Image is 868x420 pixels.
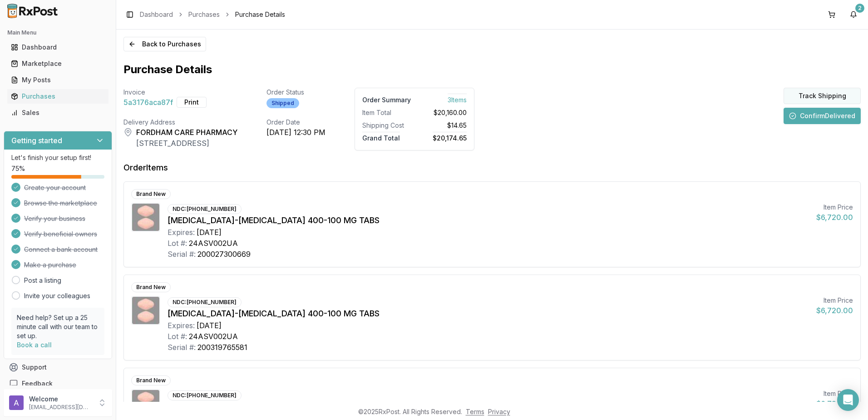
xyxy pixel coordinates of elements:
div: NDC: [PHONE_NUMBER] [168,204,242,214]
a: Terms [466,408,484,415]
button: Purchases [4,89,112,104]
span: $20,160.00 [434,108,467,117]
div: [MEDICAL_DATA]-[MEDICAL_DATA] 400-100 MG TABS [168,214,809,227]
div: FORDHAM CARE PHARMACY [136,127,237,138]
div: My Posts [11,75,105,85]
div: NDC: [PHONE_NUMBER] [168,390,242,400]
div: 200027300669 [197,249,251,260]
div: Order Summary [362,95,411,105]
div: 2 [855,4,864,13]
div: Order Items [123,161,168,174]
button: Feedback [4,375,112,392]
div: Serial #: [168,342,196,353]
img: Sofosbuvir-Velpatasvir 400-100 MG TABS [132,390,159,417]
button: ConfirmDelivered [784,108,861,124]
span: $20,174.65 [433,132,467,142]
div: Item Total [362,108,411,117]
button: Sales [4,105,112,120]
span: Make a purchase [24,260,76,270]
span: 3 Item s [448,94,467,104]
p: [EMAIL_ADDRESS][DOMAIN_NAME] [29,404,92,411]
div: [DATE] [197,227,222,238]
div: Shipping Cost [362,121,411,130]
div: 24ASV002UA [189,238,238,249]
h1: Purchase Details [123,62,212,77]
div: Purchases [11,92,105,101]
div: [MEDICAL_DATA]-[MEDICAL_DATA] 400-100 MG TABS [168,307,809,320]
a: Dashboard [7,39,108,55]
span: Feedback [22,379,53,388]
a: Purchases [188,10,220,19]
div: $14.65 [418,121,467,130]
div: Order Date [266,118,325,127]
div: Marketplace [11,59,105,68]
p: Need help? Set up a 25 minute call with our team to set up. [17,313,99,340]
a: Marketplace [7,55,108,72]
div: Item Price [816,389,853,398]
div: Expires: [168,227,195,238]
div: $6,720.00 [816,398,853,409]
div: [DATE] 12:30 PM [266,127,325,138]
span: 75 % [11,164,25,173]
div: Invoice [123,88,237,97]
button: Track Shipping [784,88,861,104]
img: User avatar [9,395,24,410]
button: Back to Purchases [123,37,206,51]
a: Purchases [7,88,108,105]
img: Sofosbuvir-Velpatasvir 400-100 MG TABS [132,204,159,231]
div: Shipped [266,98,299,108]
img: RxPost Logo [4,4,62,18]
div: Item Price [816,296,853,305]
div: Dashboard [11,43,105,52]
button: Support [4,359,112,375]
a: My Posts [7,72,108,88]
div: Lot #: [168,238,187,249]
div: Serial #: [168,249,196,260]
span: 5a3176aca87f [123,97,173,108]
span: Purchase Details [235,10,285,19]
div: Lot #: [168,331,187,342]
div: Brand New [131,375,171,385]
div: 24ASV002UA [189,331,238,342]
a: Privacy [488,408,510,415]
div: Order Status [266,88,325,97]
button: Print [177,97,207,108]
div: Brand New [131,189,171,199]
nav: breadcrumb [140,10,285,19]
button: Dashboard [4,40,112,55]
div: NDC: [PHONE_NUMBER] [168,297,242,307]
button: My Posts [4,73,112,87]
span: Verify your business [24,214,85,223]
div: Delivery Address [123,118,237,127]
p: Welcome [29,395,92,404]
div: Sales [11,108,105,117]
div: $6,720.00 [816,305,853,316]
a: Post a listing [24,276,61,285]
div: [DATE] [197,320,222,331]
img: Sofosbuvir-Velpatasvir 400-100 MG TABS [132,297,159,324]
span: Verify beneficial owners [24,230,97,239]
button: 2 [846,7,861,22]
div: Brand New [131,282,171,292]
span: Create your account [24,183,86,192]
div: 200319765581 [197,342,247,353]
span: Grand Total [362,132,400,142]
a: Dashboard [140,10,173,19]
div: $6,720.00 [816,212,853,223]
p: Let's finish your setup first! [11,153,104,162]
div: Item Price [816,203,853,212]
a: Invite your colleagues [24,291,90,300]
div: [STREET_ADDRESS] [136,138,237,149]
div: [MEDICAL_DATA]-[MEDICAL_DATA] 400-100 MG TABS [168,400,809,413]
span: Connect a bank account [24,245,98,254]
div: Expires: [168,320,195,331]
a: Book a call [17,341,52,349]
h3: Getting started [11,135,62,146]
span: Browse the marketplace [24,199,97,208]
button: Marketplace [4,56,112,71]
div: Open Intercom Messenger [837,389,859,411]
h2: Main Menu [7,29,108,36]
a: Sales [7,105,108,121]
